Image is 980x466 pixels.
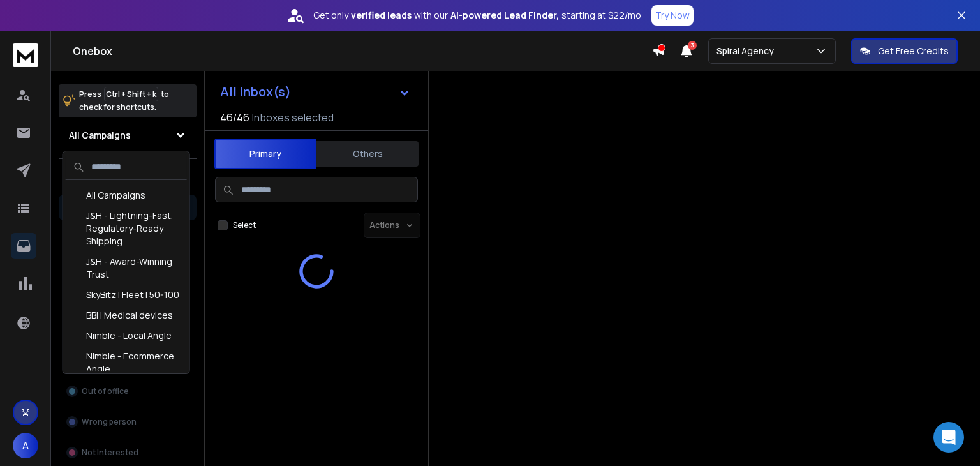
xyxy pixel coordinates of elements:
[66,326,187,346] div: Nimble - Local Angle
[66,285,187,305] div: SkyBitz | Fleet | 50-100
[878,45,949,57] p: Get Free Credits
[655,9,690,22] p: Try Now
[66,185,187,206] div: All Campaigns
[79,88,169,114] p: Press to check for shortcuts.
[351,9,412,22] strong: verified leads
[688,41,697,50] span: 3
[220,86,291,98] h1: All Inbox(s)
[220,110,249,125] span: 46 / 46
[716,45,779,57] p: Spiral Agency
[66,252,187,285] div: J&H - Award-Winning Trust
[13,43,38,67] img: logo
[252,110,334,125] h3: Inboxes selected
[233,220,256,230] label: Select
[214,139,316,169] button: Primary
[66,346,187,379] div: Nimble - Ecommerce Angle
[73,43,652,59] h1: Onebox
[59,169,197,187] h3: Filters
[313,9,641,22] p: Get only with our starting at $22/mo
[66,206,187,252] div: J&H - Lightning-Fast, Regulatory-Ready Shipping
[69,129,131,142] h1: All Campaigns
[316,140,419,168] button: Others
[104,87,158,101] span: Ctrl + Shift + k
[933,422,964,453] div: Open Intercom Messenger
[13,433,38,458] span: A
[66,305,187,326] div: BBI | Medical devices
[450,9,559,22] strong: AI-powered Lead Finder,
